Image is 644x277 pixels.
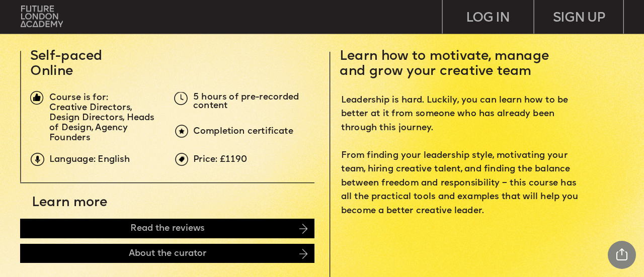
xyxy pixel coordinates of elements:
[340,50,553,78] span: Learn how to motivate, manage and grow your creative team
[30,91,43,104] img: image-1fa7eedb-a71f-428c-a033-33de134354ef.png
[608,241,636,269] div: Share
[193,126,293,136] span: Completion certificate
[299,224,307,234] img: image-14cb1b2c-41b0-4782-8715-07bdb6bd2f06.png
[49,155,130,164] span: Language: English
[31,153,44,166] img: upload-9eb2eadd-7bf9-4b2b-b585-6dd8b9275b41.png
[175,125,188,138] img: upload-6b0d0326-a6ce-441c-aac1-c2ff159b353e.png
[49,93,108,103] span: Course is for:
[30,65,73,78] span: Online
[341,95,581,215] span: Leadership is hard. Luckily, you can learn how to be better at it from someone who has already be...
[174,92,187,105] img: upload-5dcb7aea-3d7f-4093-a867-f0427182171d.png
[49,103,157,143] span: Creative Directors, Design Directors, Heads of Design, Agency Founders
[193,155,248,164] span: Price: £1190
[32,196,107,209] span: Learn more
[175,153,188,166] img: upload-969c61fd-ea08-4d05-af36-d273f2608f5e.png
[193,93,301,111] span: 5 hours of pre-recorded content
[30,50,103,63] span: Self-paced
[21,6,63,27] img: upload-bfdffa89-fac7-4f57-a443-c7c39906ba42.png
